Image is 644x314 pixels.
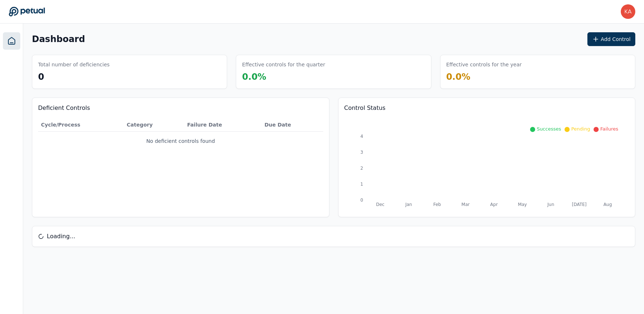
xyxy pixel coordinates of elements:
a: Dashboard [3,32,20,50]
td: No deficient controls found [38,132,323,151]
button: Add Control [587,32,635,46]
tspan: [DATE] [572,202,587,207]
th: Category [124,118,184,132]
th: Due Date [262,118,323,132]
span: 0 [38,72,44,82]
h3: Control Status [344,104,629,112]
tspan: 4 [360,134,363,139]
tspan: Dec [376,202,384,207]
span: 0.0 % [446,72,471,82]
tspan: 3 [360,150,363,155]
span: 0.0 % [242,72,266,82]
span: Pending [571,126,590,132]
tspan: Aug [603,202,612,207]
span: Failures [600,126,618,132]
tspan: 2 [360,166,363,171]
tspan: Feb [433,202,441,207]
h3: Effective controls for the quarter [242,61,325,68]
h3: Total number of deficiencies [38,61,110,68]
tspan: Jun [547,202,554,207]
th: Cycle/Process [38,118,124,132]
div: Loading... [32,226,635,247]
tspan: 0 [360,198,363,203]
th: Failure Date [184,118,262,132]
h3: Effective controls for the year [446,61,522,68]
tspan: May [518,202,527,207]
tspan: Mar [462,202,470,207]
tspan: Jan [405,202,412,207]
h3: Deficient Controls [38,104,323,112]
span: Successes [537,126,561,132]
a: Go to Dashboard [9,7,45,17]
tspan: 1 [360,182,363,187]
tspan: Apr [490,202,498,207]
img: karen.yeung@toasttab.com [621,4,635,19]
h1: Dashboard [32,33,85,45]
